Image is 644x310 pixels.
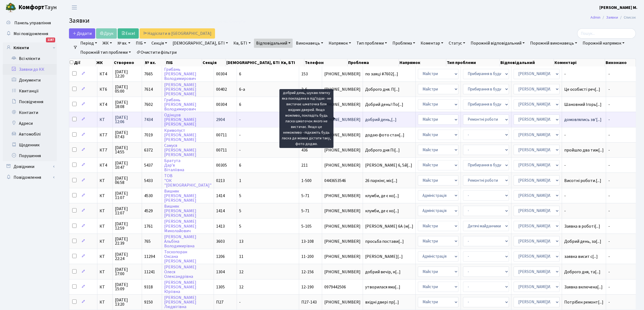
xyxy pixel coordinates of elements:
[608,71,610,77] span: -
[301,162,308,168] span: 211
[144,102,153,107] span: 7602
[14,31,48,37] span: Мої повідомлення
[100,102,110,107] span: КТ4
[618,15,636,21] li: Список
[365,102,403,107] span: Добрий день! По[...]
[301,208,309,214] span: 5-71
[365,162,412,168] span: [PERSON_NAME] 6, 5й[...]
[301,193,309,199] span: 5-71
[564,163,604,167] span: -
[564,117,602,123] span: домовлялись зв'[...]
[365,223,413,229] span: [PERSON_NAME] 6А (м[...]
[608,254,610,260] span: -
[72,31,92,36] span: Додати
[164,295,196,310] a: [PERSON_NAME][PERSON_NAME]Людвігівна
[239,269,243,275] span: 12
[301,284,314,290] span: 12-190
[216,299,223,305] span: П27
[564,147,604,153] span: пройшло два тиж[...]
[115,100,140,109] span: [DATE] 18:08
[216,269,225,275] span: 1304
[164,112,196,127] a: Одінцов[PERSON_NAME][PERSON_NAME]
[216,162,227,168] span: 00305
[115,115,140,124] span: [DATE] 12:06
[365,117,397,123] span: добрий день,[...]
[164,158,184,173] a: БратутаДарʼяВіталіївна
[216,284,225,290] span: 1305
[564,133,604,137] span: -
[100,117,110,122] span: КТ
[390,39,417,48] a: Проблема
[115,207,140,215] span: [DATE] 11:07
[216,132,227,138] span: 00711
[324,148,361,152] span: [PHONE_NUMBER]
[608,102,610,107] span: -
[229,19,246,24] a: Скинути
[166,59,202,66] th: ПІБ
[301,147,308,153] span: 436
[239,254,243,260] span: 11
[216,238,225,244] span: 3603
[164,127,196,143] a: Кривопуст[PERSON_NAME][PERSON_NAME]
[582,12,644,23] nav: breadcrumb
[134,48,179,57] a: Очистити фільтри
[144,299,153,305] span: 9150
[164,188,196,203] a: Вишняк[PERSON_NAME][PERSON_NAME]
[239,223,241,229] span: 5
[164,234,196,249] a: [PERSON_NAME]АльбінаВолодимирівна
[324,163,361,167] span: [PHONE_NUMBER]
[144,238,151,244] span: 765
[216,117,225,123] span: 2904
[3,161,57,172] a: Довідники
[365,208,399,214] span: клумби, де є ко[...]
[608,299,610,305] span: -
[144,147,153,153] span: 6372
[365,178,397,184] span: 26 паркінг, міс[...]
[115,146,140,154] span: [DATE] 14:55
[608,178,610,184] span: -
[608,223,610,229] span: -
[5,2,16,13] img: logo.png
[144,59,166,66] th: № вх.
[144,223,153,229] span: 1761
[324,254,361,259] span: [PHONE_NUMBER]
[324,87,361,92] span: [PHONE_NUMBER]
[418,39,445,48] a: Коментар
[301,71,308,77] span: 153
[96,59,113,66] th: ЖК
[590,15,600,20] a: Admin
[216,254,225,260] span: 1206
[3,140,57,150] a: Щоденник
[324,224,361,228] span: [PHONE_NUMBER]
[564,238,601,244] span: Добрий день, за[...]
[100,254,110,259] span: КТ
[608,193,610,199] span: -
[164,279,196,295] a: [PERSON_NAME][PERSON_NAME]Юріївна
[226,59,280,66] th: [DEMOGRAPHIC_DATA], БТІ
[3,18,57,28] a: Панель управління
[115,282,140,291] span: [DATE] 15:09
[115,222,140,230] span: [DATE] 12:59
[564,178,601,184] span: Висотні роботи.[...]
[115,267,140,276] span: [DATE] 17:00
[365,132,404,138] span: додаю фото стан[...]
[324,72,361,76] span: [PHONE_NUMBER]
[239,147,241,153] span: -
[115,237,140,245] span: [DATE] 21:39
[164,249,196,264] a: ТосхопоранОксана[PERSON_NAME]
[577,28,636,39] input: Пошук...
[3,28,57,39] a: Мої повідомлення1187
[239,238,243,244] span: 13
[447,39,467,48] a: Статус
[365,269,401,275] span: добрий вечір, н[...]
[446,59,500,66] th: Тип проблеми
[239,162,241,168] span: 6
[608,269,610,275] span: -
[554,59,605,66] th: Коментарі
[115,176,140,185] span: [DATE] 06:58
[564,223,600,229] span: Заявка в роботі[...]
[216,147,227,153] span: 00711
[301,238,314,244] span: 13-108
[144,117,153,123] span: 7434
[164,82,196,97] a: [PERSON_NAME][PERSON_NAME][PERSON_NAME]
